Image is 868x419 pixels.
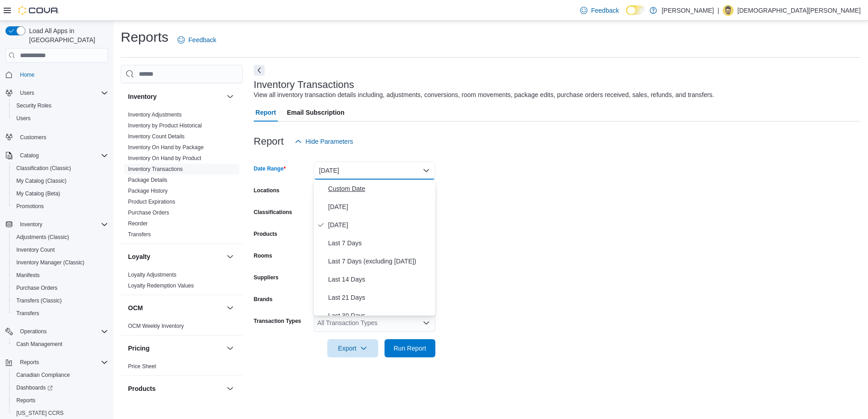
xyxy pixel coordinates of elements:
span: Reports [16,357,108,368]
label: Date Range [254,165,286,172]
button: Reports [16,357,43,368]
span: Inventory Count [16,246,55,253]
button: Transfers (Classic) [9,294,112,307]
button: Catalog [2,149,112,162]
span: Adjustments (Classic) [13,232,108,243]
button: Open list of options [423,319,430,326]
button: Inventory [225,91,236,102]
button: Export [327,339,378,357]
a: Adjustments (Classic) [13,232,73,243]
p: [DEMOGRAPHIC_DATA][PERSON_NAME] [737,5,861,16]
span: Home [16,69,108,80]
span: Inventory [16,219,108,230]
button: Inventory [128,92,223,101]
a: Inventory by Product Historical [128,122,202,129]
a: [US_STATE] CCRS [13,408,67,419]
button: OCM [128,303,223,312]
span: Canadian Compliance [16,371,70,379]
button: Canadian Compliance [9,369,112,381]
span: Hide Parameters [306,137,353,146]
button: Classification (Classic) [9,162,112,175]
span: Users [16,115,30,122]
span: Reports [16,397,35,404]
span: Customers [20,134,46,141]
span: Dashboards [16,384,53,391]
a: Reorder [128,220,148,227]
span: Inventory Manager (Classic) [16,259,84,266]
button: Customers [2,130,112,143]
a: Transfers (Classic) [13,295,65,306]
span: Inventory [20,221,42,228]
h3: Loyalty [128,252,150,261]
a: Reports [13,395,39,406]
a: Cash Management [13,339,66,350]
span: Package Details [128,176,168,184]
span: Inventory Count [13,244,108,255]
button: [DATE] [314,161,435,180]
span: Canadian Compliance [13,370,108,380]
button: Hide Parameters [291,132,357,151]
button: Promotions [9,200,112,213]
span: Custom Date [328,183,432,194]
a: Inventory Adjustments [128,112,182,118]
a: Inventory On Hand by Package [128,144,204,151]
a: Manifests [13,270,43,281]
button: Loyalty [225,251,236,262]
button: Users [2,87,112,99]
button: Security Roles [9,99,112,112]
span: Manifests [13,270,108,281]
h3: Pricing [128,344,149,353]
span: Purchase Orders [13,283,108,293]
p: | [718,5,720,16]
button: Pricing [128,344,223,353]
label: Rooms [254,252,272,259]
span: Cash Management [13,339,108,350]
span: Transfers [128,231,151,238]
span: OCM Weekly Inventory [128,322,184,330]
span: Loyalty Adjustments [128,271,177,278]
a: Loyalty Adjustments [128,272,177,278]
a: Loyalty Redemption Values [128,283,194,289]
span: Price Sheet [128,363,156,370]
span: Inventory by Product Historical [128,122,202,129]
span: Purchase Orders [128,209,169,216]
span: Export [333,339,373,357]
a: Customers [16,132,50,143]
button: Inventory Manager (Classic) [9,256,112,269]
a: Canadian Compliance [13,370,74,380]
a: Package Details [128,177,168,183]
span: Customers [16,131,108,142]
span: Manifests [16,272,39,279]
span: Classification (Classic) [16,165,71,172]
h3: Products [128,384,156,393]
div: Inventory [121,109,243,244]
input: Dark Mode [626,5,645,15]
div: View all inventory transaction details including, adjustments, conversions, room movements, packa... [254,90,714,100]
a: My Catalog (Classic) [13,175,70,186]
span: Catalog [16,150,108,161]
a: Price Sheet [128,363,156,370]
button: Products [225,383,236,394]
button: Operations [16,326,50,337]
span: Reorder [128,220,148,227]
span: Transfers (Classic) [16,297,62,304]
span: Loyalty Redemption Values [128,282,194,289]
a: Classification (Classic) [13,163,75,174]
div: Loyalty [121,269,243,295]
a: OCM Weekly Inventory [128,323,184,329]
button: Operations [2,325,112,338]
div: Select listbox [314,180,435,316]
span: Transfers [13,308,108,319]
button: Users [16,88,38,98]
span: Washington CCRS [13,408,108,419]
span: Email Subscription [287,103,345,122]
a: Package History [128,188,168,194]
span: Inventory Adjustments [128,111,182,118]
span: Security Roles [13,100,108,111]
button: My Catalog (Beta) [9,187,112,200]
img: Cova [18,6,59,15]
span: Last 30 Days [328,310,432,321]
h3: Inventory Transactions [254,79,354,90]
a: Purchase Orders [13,283,61,293]
span: Classification (Classic) [13,163,108,174]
